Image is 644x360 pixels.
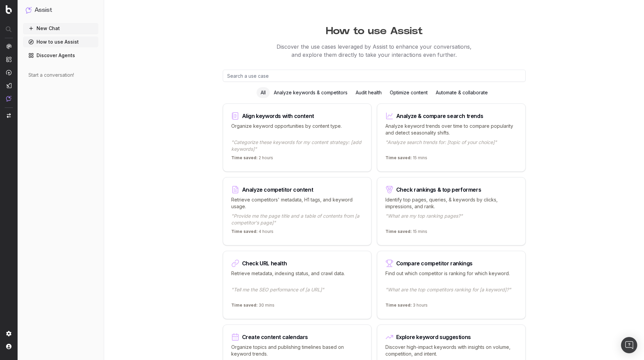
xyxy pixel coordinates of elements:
[6,70,11,75] img: Activation
[23,37,98,47] a: How to use Assist
[115,22,634,37] h1: How to use Assist
[26,5,96,15] button: Assist
[385,139,517,152] p: "Analyze search trends for: [topic of your choice]"
[231,213,363,226] p: "Provide me the page title and a table of contents from [a competitor's page]"
[385,196,517,210] p: Identify top pages, queries, & keywords by clicks, impressions, and rank.
[6,83,11,88] img: Studio
[231,139,363,152] p: "Categorize these keywords for my content strategy: [add keywords]"
[6,344,11,349] img: My account
[396,334,471,340] div: Explore keyword suggestions
[231,286,363,300] p: "Tell me the SEO performance of [a URL]"
[23,50,98,61] a: Discover Agents
[6,331,11,336] img: Setting
[34,5,52,15] h1: Assist
[270,87,352,98] div: Analyze keywords & competitors
[396,261,473,266] div: Compare competitor rankings
[231,155,273,163] p: 2 hours
[432,87,492,98] div: Automate & collaborate
[242,113,314,119] div: Align keywords with content
[385,155,427,163] p: 15 mins
[385,303,412,308] span: Time saved:
[115,43,634,59] p: Discover the use cases leveraged by Assist to enhance your conversations, and explore them direct...
[385,344,517,357] p: Discover high-impact keywords with insights on volume, competition, and intent.
[23,23,98,34] button: New Chat
[26,7,32,13] img: Assist
[7,113,11,118] img: Switch project
[242,187,313,192] div: Analyze competitor content
[242,261,287,266] div: Check URL health
[385,303,428,311] p: 3 hours
[6,5,12,14] img: Botify logo
[231,155,258,160] span: Time saved:
[231,196,363,210] p: Retrieve competitors' metadata, H1 tags, and keyword usage.
[242,334,308,340] div: Create content calendars
[231,229,273,237] p: 4 hours
[385,229,427,237] p: 15 mins
[385,270,517,284] p: Find out which competitor is ranking for which keyword.
[231,229,258,234] span: Time saved:
[396,113,483,119] div: Analyze & compare search trends
[385,213,517,226] p: "What are my top ranking pages?"
[6,44,11,49] img: Analytics
[257,87,270,98] div: All
[385,155,412,160] span: Time saved:
[28,72,93,78] div: Start a conversation!
[231,123,363,136] p: Organize keyword opportunities by content type.
[6,56,11,62] img: Intelligence
[231,303,275,311] p: 30 mins
[385,123,517,136] p: Analyze keyword trends over time to compare popularity and detect seasonality shifts.
[6,96,11,101] img: Assist
[231,344,363,357] p: Organize topics and publishing timelines based on keyword trends.
[385,229,412,234] span: Time saved:
[231,270,363,284] p: Retrieve metadata, indexing status, and crawl data.
[396,187,481,192] div: Check rankings & top performers
[352,87,386,98] div: Audit health
[223,70,526,82] input: Search a use case
[621,337,637,353] div: Open Intercom Messenger
[231,303,258,308] span: Time saved:
[386,87,432,98] div: Optimize content
[385,286,517,300] p: "What are the top competitors ranking for [a keyword]?"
